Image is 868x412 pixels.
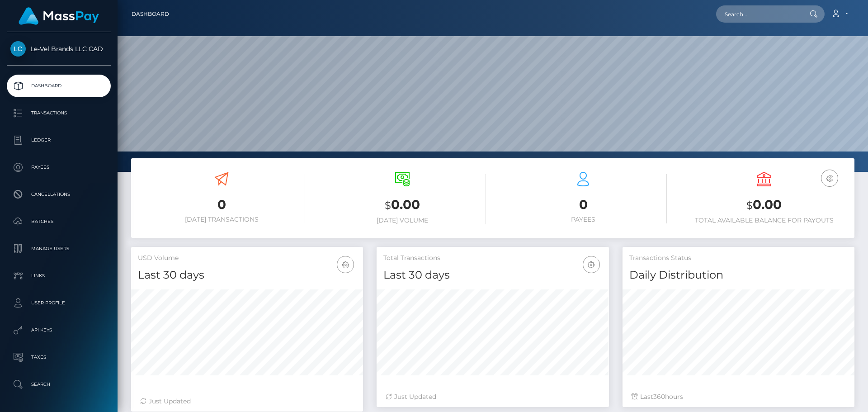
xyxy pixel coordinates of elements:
[7,265,111,287] a: Links
[138,216,305,223] h6: [DATE] Transactions
[19,7,99,25] img: MassPay Logo
[7,319,111,341] a: API Keys
[7,237,111,260] a: Manage Users
[7,102,111,124] a: Transactions
[10,242,107,256] p: Manage Users
[680,196,848,214] h3: 0.00
[319,196,486,214] h3: 0.00
[140,397,354,406] div: Just Updated
[10,215,107,228] p: Batches
[138,254,356,263] h5: USD Volume
[132,5,169,24] a: Dashboard
[7,346,111,369] a: Taxes
[10,41,26,57] img: Le-Vel Brands LLC CAD
[500,216,667,223] h6: Payees
[7,129,111,152] a: Ledger
[716,5,801,23] input: Search...
[385,199,391,212] small: $
[138,267,356,283] h4: Last 30 days
[10,79,107,93] p: Dashboard
[10,161,107,174] p: Payees
[629,254,848,263] h5: Transactions Status
[653,393,665,401] span: 360
[10,188,107,201] p: Cancellations
[10,269,107,283] p: Links
[10,323,107,337] p: API Keys
[319,217,486,224] h6: [DATE] Volume
[7,45,111,53] span: Le-Vel Brands LLC CAD
[7,183,111,206] a: Cancellations
[10,378,107,391] p: Search
[632,392,845,402] div: Last hours
[7,292,111,314] a: User Profile
[383,267,602,283] h4: Last 30 days
[7,210,111,233] a: Batches
[10,106,107,120] p: Transactions
[500,196,667,213] h3: 0
[746,199,753,212] small: $
[386,392,599,402] div: Just Updated
[7,373,111,396] a: Search
[7,156,111,179] a: Payees
[629,267,848,283] h4: Daily Distribution
[7,75,111,97] a: Dashboard
[10,296,107,310] p: User Profile
[10,350,107,364] p: Taxes
[383,254,602,263] h5: Total Transactions
[138,196,305,213] h3: 0
[10,133,107,147] p: Ledger
[680,217,848,224] h6: Total Available Balance for Payouts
